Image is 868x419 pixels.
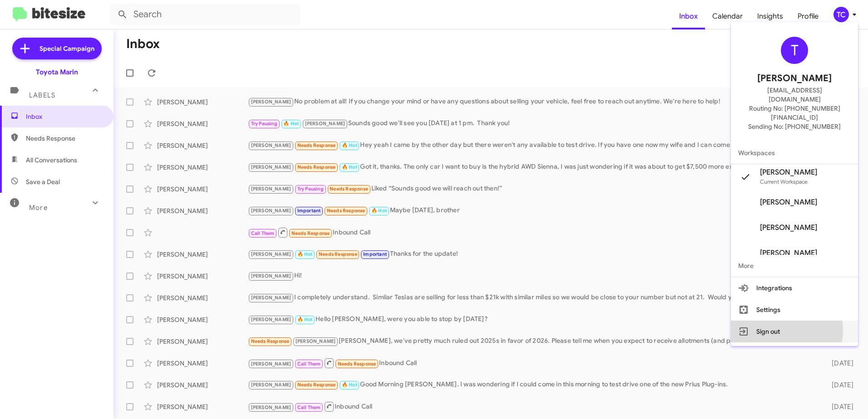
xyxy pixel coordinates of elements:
[760,168,817,177] span: [PERSON_NAME]
[731,277,858,299] button: Integrations
[731,255,858,277] span: More
[731,299,858,321] button: Settings
[760,178,808,185] span: Current Workspace
[731,142,858,164] span: Workspaces
[742,104,847,122] span: Routing No: [PHONE_NUMBER][FINANCIAL_ID]
[742,86,847,104] span: [EMAIL_ADDRESS][DOMAIN_NAME]
[781,37,808,64] div: T
[760,223,817,232] span: [PERSON_NAME]
[731,321,858,342] button: Sign out
[760,198,817,207] span: [PERSON_NAME]
[748,122,841,131] span: Sending No: [PHONE_NUMBER]
[757,71,832,86] span: [PERSON_NAME]
[760,248,817,258] span: [PERSON_NAME]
